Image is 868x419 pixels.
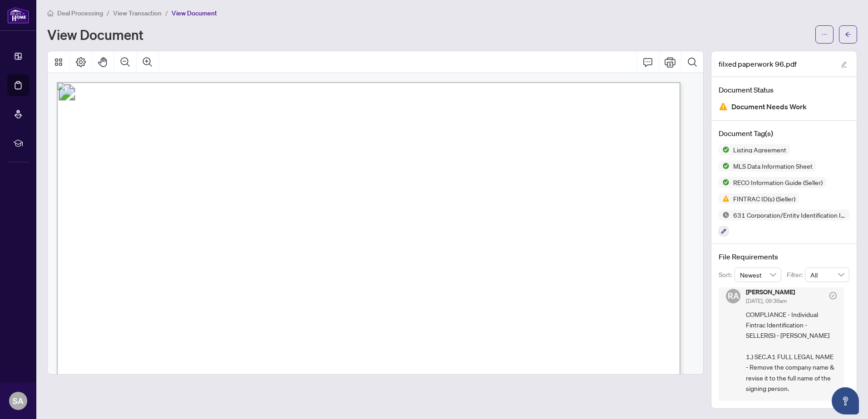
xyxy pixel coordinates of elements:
h4: Document Status [719,84,849,95]
h4: Document Tag(s) [719,128,849,139]
li: / [165,8,168,18]
span: All [810,268,844,282]
img: Status Icon [719,144,730,155]
span: ellipsis [821,31,828,38]
span: COMPLIANCE - Individual Fintrac Identification - SELLER(S) - [PERSON_NAME] 1.) SEC.A1 FULL LEGAL ... [746,309,837,394]
p: Filter: [787,270,805,280]
span: FINTRAC ID(s) (Seller) [730,195,799,202]
span: MLS Data Information Sheet [730,163,816,169]
span: 631 Corporation/Entity Identification InformationRecord [730,212,849,218]
span: View Document [172,9,217,17]
span: Newest [740,268,776,282]
span: home [47,10,54,16]
button: Open asap [832,387,859,414]
span: filxed paperwork 96.pdf [719,58,797,69]
img: Status Icon [719,161,730,171]
li: / [107,8,109,18]
img: Status Icon [719,209,730,220]
span: Deal Processing [57,9,103,17]
span: arrow-left [845,31,851,38]
img: logo [7,7,29,24]
span: RA [728,289,739,302]
h4: File Requirements [719,251,849,262]
span: SA [13,395,24,407]
span: check-circle [829,292,837,299]
span: Listing Agreement [730,146,790,153]
span: Document Needs Work [731,101,807,113]
img: Status Icon [719,193,730,204]
h5: [PERSON_NAME] [746,289,795,295]
span: [DATE], 09:36am [746,297,787,304]
span: RECO Information Guide (Seller) [730,179,826,185]
img: Status Icon [719,177,730,188]
span: edit [841,61,847,68]
p: Sort: [719,270,735,280]
span: View Transaction [113,9,162,17]
h1: View Document [47,27,143,42]
img: Document Status [719,102,728,111]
